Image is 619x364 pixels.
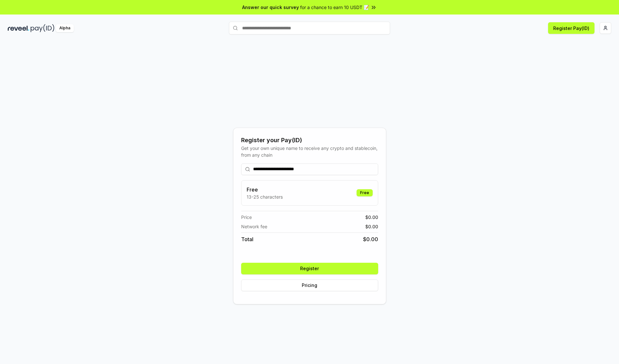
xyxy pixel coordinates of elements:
[365,223,378,230] span: $ 0.00
[247,193,283,200] p: 13-25 characters
[357,189,373,196] div: Free
[241,136,378,145] div: Register your Pay(ID)
[242,4,299,11] span: Answer our quick survey
[56,24,74,32] div: Alpha
[241,263,378,274] button: Register
[363,235,378,243] span: $ 0.00
[241,145,378,158] div: Get your own unique name to receive any crypto and stablecoin, from any chain
[365,214,378,221] span: $ 0.00
[8,24,29,32] img: reveel_dark
[247,186,283,193] h3: Free
[241,280,378,291] button: Pricing
[241,223,267,230] span: Network fee
[241,235,253,243] span: Total
[548,22,594,34] button: Register Pay(ID)
[241,214,252,221] span: Price
[300,4,369,11] span: for a chance to earn 10 USDT 📝
[31,24,54,32] img: pay_id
